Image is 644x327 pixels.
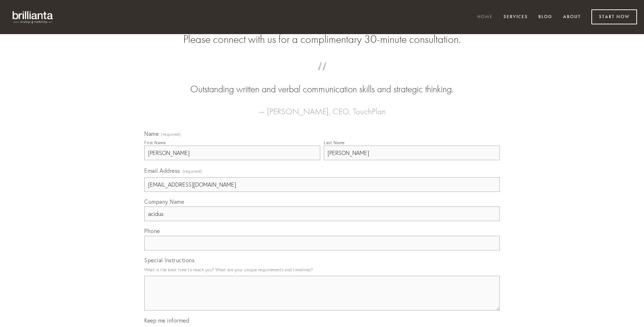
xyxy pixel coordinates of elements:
[473,11,497,23] a: Home
[7,7,59,27] img: brillianta - research, strategy, marketing
[144,140,166,145] div: First Name
[591,9,637,24] a: Start Now
[499,11,532,23] a: Services
[155,96,489,118] figcaption: — [PERSON_NAME], CEO, TouchPlan
[144,317,189,324] span: Keep me informed
[155,69,489,96] blockquote: Outstanding written and verbal communication skills and strategic thinking.
[559,11,585,23] a: About
[144,257,194,264] span: Special Instructions
[144,130,159,137] span: Name
[183,166,202,176] span: (required)
[144,227,160,234] span: Phone
[144,265,500,274] p: What is the best time to reach you? What are your unique requirements and timelines?
[324,140,345,145] div: Last Name
[155,69,489,83] span: “
[161,132,181,137] span: (required)
[144,198,184,205] span: Company Name
[534,11,557,23] a: Blog
[144,33,500,46] h2: Please connect with us for a complimentary 30-minute consultation.
[144,167,180,174] span: Email Address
